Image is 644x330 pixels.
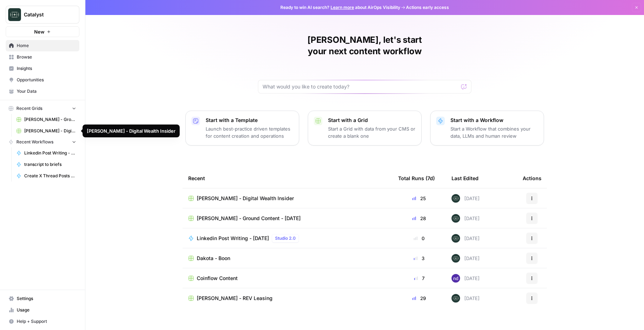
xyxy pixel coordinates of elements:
[188,275,387,282] a: Coinflow Content
[197,215,301,222] span: [PERSON_NAME] - Ground Content - [DATE]
[452,194,480,203] div: [DATE]
[398,255,440,262] div: 3
[16,139,53,145] span: Recent Workflows
[17,307,76,313] span: Usage
[6,26,79,37] button: New
[523,168,542,188] div: Actions
[452,214,460,223] img: lkqc6w5wqsmhugm7jkiokl0d6w4g
[452,254,480,263] div: [DATE]
[450,125,538,139] p: Start a Workflow that combines your data, LLMs and human review
[6,103,79,114] button: Recent Grids
[398,215,440,222] div: 28
[452,214,480,223] div: [DATE]
[197,255,230,262] span: Dakota - Boon
[6,137,79,147] button: Recent Workflows
[24,173,76,179] span: Create X Thread Posts from Linkedin
[452,294,480,303] div: [DATE]
[258,34,471,57] h1: [PERSON_NAME], let's start your next content workflow
[6,51,79,63] a: Browse
[398,235,440,242] div: 0
[452,274,480,283] div: [DATE]
[87,127,175,134] div: [PERSON_NAME] - Digital Wealth Insider
[452,194,460,203] img: lkqc6w5wqsmhugm7jkiokl0d6w4g
[24,150,76,156] span: Linkedin Post Writing - [DATE]
[6,63,79,74] a: Insights
[452,234,460,243] img: lkqc6w5wqsmhugm7jkiokl0d6w4g
[13,125,79,137] a: [PERSON_NAME] - Digital Wealth Insider
[430,111,544,146] button: Start with a WorkflowStart a Workflow that combines your data, LLMs and human review
[17,42,76,49] span: Home
[197,235,269,242] span: Linkedin Post Writing - [DATE]
[13,159,79,170] a: transcript to briefs
[328,125,416,139] p: Start a Grid with data from your CMS or create a blank one
[6,86,79,97] a: Your Data
[17,318,76,325] span: Help + Support
[406,4,449,11] span: Actions early access
[8,8,21,21] img: Catalyst Logo
[6,293,79,304] a: Settings
[328,117,416,124] p: Start with a Grid
[308,111,422,146] button: Start with a GridStart a Grid with data from your CMS or create a blank one
[6,40,79,51] a: Home
[6,304,79,316] a: Usage
[17,54,76,60] span: Browse
[13,147,79,159] a: Linkedin Post Writing - [DATE]
[24,161,76,168] span: transcript to briefs
[452,294,460,303] img: lkqc6w5wqsmhugm7jkiokl0d6w4g
[6,316,79,327] button: Help + Support
[17,295,76,302] span: Settings
[188,168,387,188] div: Recent
[16,105,42,112] span: Recent Grids
[206,117,293,124] p: Start with a Template
[398,295,440,302] div: 29
[280,4,400,11] span: Ready to win AI search? about AirOps Visibility
[188,195,387,202] a: [PERSON_NAME] - Digital Wealth Insider
[452,274,460,283] img: ttrxfbqk9xdopxeigogset0f2404
[188,295,387,302] a: [PERSON_NAME] - REV Leasing
[452,234,480,243] div: [DATE]
[331,5,354,10] a: Learn more
[6,74,79,86] a: Opportunities
[24,128,76,134] span: [PERSON_NAME] - Digital Wealth Insider
[13,114,79,125] a: [PERSON_NAME] - Ground Content - [DATE]
[24,116,76,123] span: [PERSON_NAME] - Ground Content - [DATE]
[17,65,76,72] span: Insights
[13,170,79,182] a: Create X Thread Posts from Linkedin
[398,168,435,188] div: Total Runs (7d)
[185,111,299,146] button: Start with a TemplateLaunch best-practice driven templates for content creation and operations
[197,275,238,282] span: Coinflow Content
[6,6,79,24] button: Workspace: Catalyst
[17,88,76,95] span: Your Data
[188,215,387,222] a: [PERSON_NAME] - Ground Content - [DATE]
[452,254,460,263] img: lkqc6w5wqsmhugm7jkiokl0d6w4g
[452,168,479,188] div: Last Edited
[206,125,293,139] p: Launch best-practice driven templates for content creation and operations
[188,255,387,262] a: Dakota - Boon
[197,195,294,202] span: [PERSON_NAME] - Digital Wealth Insider
[17,77,76,83] span: Opportunities
[188,234,387,243] a: Linkedin Post Writing - [DATE]Studio 2.0
[34,28,44,35] span: New
[275,235,296,242] span: Studio 2.0
[450,117,538,124] p: Start with a Workflow
[263,83,458,90] input: What would you like to create today?
[398,195,440,202] div: 25
[24,11,67,18] span: Catalyst
[398,275,440,282] div: 7
[197,295,273,302] span: [PERSON_NAME] - REV Leasing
